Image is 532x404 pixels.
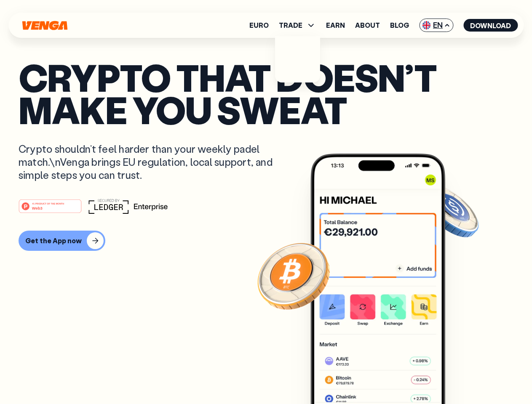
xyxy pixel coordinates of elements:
button: Get the App now [19,231,105,251]
tspan: #1 PRODUCT OF THE MONTH [32,202,64,205]
a: About [355,22,380,29]
a: Euro [249,22,269,29]
span: TRADE [279,20,316,30]
a: #1 PRODUCT OF THE MONTHWeb3 [19,204,82,215]
svg: Home [21,21,68,30]
a: Blog [390,22,409,29]
button: Download [463,19,518,32]
img: flag-uk [422,21,430,29]
tspan: Web3 [32,205,43,210]
a: Get the App now [19,231,513,251]
a: Earn [326,22,345,29]
img: USDC coin [420,181,481,242]
p: Crypto shouldn’t feel harder than your weekly padel match.\nVenga brings EU regulation, local sup... [19,142,285,182]
p: Crypto that doesn’t make you sweat [19,61,513,125]
span: EN [419,19,453,32]
img: Bitcoin [256,238,331,314]
div: Get the App now [25,237,82,245]
span: TRADE [279,22,302,29]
